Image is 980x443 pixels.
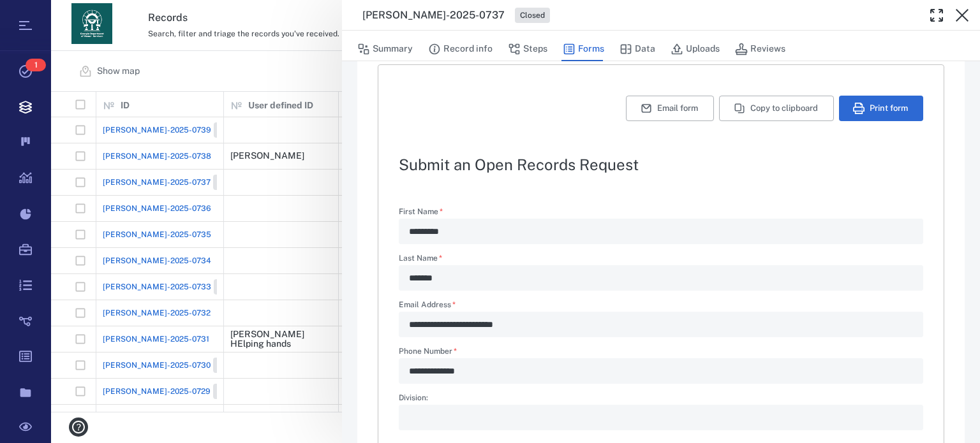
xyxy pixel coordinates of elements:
[399,347,923,358] label: Phone Number
[399,405,923,430] div: Division:
[508,37,547,61] button: Steps
[620,37,655,61] button: Data
[362,8,505,23] h3: [PERSON_NAME]-2025-0737
[29,9,55,20] span: Help
[399,219,923,244] div: First Name
[26,59,46,71] span: 1
[626,96,714,121] button: Email form
[399,265,923,291] div: Last Name
[719,96,834,121] button: Copy to clipboard
[399,208,923,219] label: First Name
[399,358,923,384] div: Phone Number
[563,37,604,61] button: Forms
[399,312,923,337] div: Email Address
[924,3,949,28] button: Toggle Fullscreen
[399,394,923,405] label: Division:
[517,10,547,21] span: Closed
[399,301,923,312] label: Email Address
[671,37,720,61] button: Uploads
[399,254,923,265] label: Last Name
[428,37,493,61] button: Record info
[357,37,413,61] button: Summary
[949,3,975,28] button: Close
[839,96,923,121] button: Print form
[735,37,785,61] button: Reviews
[399,157,923,172] h2: Submit an Open Records Request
